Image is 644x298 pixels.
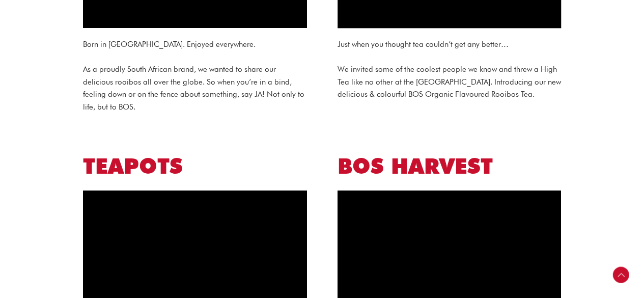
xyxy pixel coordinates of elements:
p: As a proudly South African brand, we wanted to share our delicious rooibos all over the globe. So... [83,63,307,114]
h2: BOS HARVEST [338,152,562,180]
p: Born in [GEOGRAPHIC_DATA]. Enjoyed everywhere. [83,38,307,51]
p: Just when you thought tea couldn’t get any better… [338,38,562,51]
p: We invited some of the coolest people we know and threw a High Tea like no other at the [GEOGRAPH... [338,63,562,101]
h2: TEAPOTS [83,152,307,180]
